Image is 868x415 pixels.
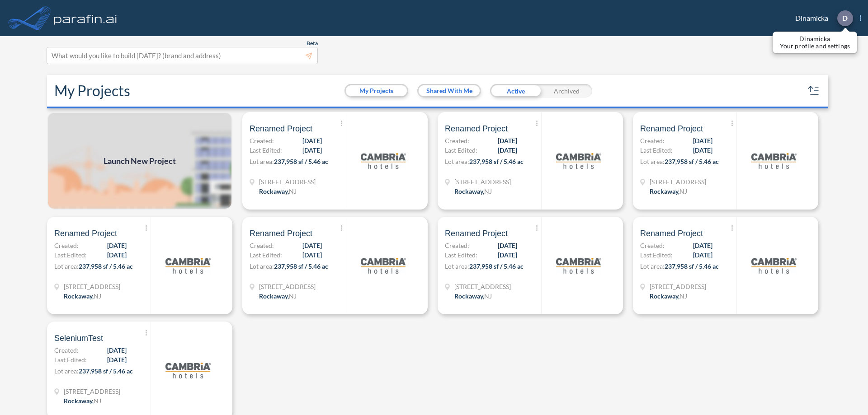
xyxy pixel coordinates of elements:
span: Rockaway , [64,292,94,300]
span: Renamed Project [250,123,312,134]
span: Lot area: [250,158,274,165]
span: Lot area: [640,262,665,270]
img: logo [556,243,601,288]
span: 321 Mt Hope Ave [454,282,511,291]
span: 321 Mt Hope Ave [650,282,706,291]
img: logo [52,9,119,27]
span: 237,958 sf / 5.46 ac [665,262,719,270]
p: Your profile and settings [780,42,850,50]
span: [DATE] [302,241,322,250]
span: [DATE] [498,145,517,155]
img: logo [556,138,601,183]
div: Rockaway, NJ [650,187,687,196]
span: Last Edited: [54,250,87,260]
span: Renamed Project [640,123,703,134]
span: 321 Mt Hope Ave [650,177,706,187]
span: Last Edited: [250,250,282,260]
span: NJ [679,292,687,300]
div: Rockaway, NJ [454,187,492,196]
div: Rockaway, NJ [259,291,297,301]
img: logo [361,138,406,183]
span: Renamed Project [54,228,117,239]
span: 237,958 sf / 5.46 ac [274,158,328,165]
span: Renamed Project [445,228,508,239]
span: Renamed Project [250,228,312,239]
img: logo [751,138,797,183]
span: Renamed Project [445,123,508,134]
img: logo [361,243,406,288]
span: Lot area: [54,262,79,270]
span: Created: [250,241,274,250]
span: 237,958 sf / 5.46 ac [79,262,133,270]
span: Launch New Project [104,155,176,167]
span: [DATE] [107,250,127,260]
span: Last Edited: [445,250,477,260]
span: Lot area: [54,367,79,375]
span: NJ [289,292,297,300]
span: [DATE] [693,136,712,145]
div: Rockaway, NJ [454,291,492,301]
span: Rockaway , [259,187,289,195]
span: [DATE] [107,355,127,364]
span: Last Edited: [445,145,477,155]
img: add [47,112,232,210]
button: sort [807,84,821,98]
span: Last Edited: [54,355,87,364]
span: [DATE] [498,241,517,250]
h2: My Projects [54,82,130,99]
div: Dinamicka [782,10,861,26]
div: Rockaway, NJ [259,187,297,196]
span: [DATE] [107,241,127,250]
span: 321 Mt Hope Ave [454,177,511,187]
span: Created: [250,136,274,145]
span: Rockaway , [454,292,484,300]
img: logo [165,243,211,288]
span: [DATE] [302,145,322,155]
span: Rockaway , [650,292,679,300]
span: Renamed Project [640,228,703,239]
span: Created: [54,345,79,355]
p: Dinamicka [780,35,850,42]
span: Last Edited: [640,145,673,155]
div: Active [490,84,541,98]
span: NJ [94,397,101,405]
span: Created: [640,136,665,145]
span: NJ [94,292,101,300]
span: [DATE] [498,136,517,145]
span: Created: [445,136,469,145]
span: Rockaway , [64,397,94,405]
span: Beta [307,40,318,47]
span: Created: [54,241,79,250]
span: 237,958 sf / 5.46 ac [469,158,524,165]
div: Archived [541,84,592,98]
span: Created: [445,241,469,250]
span: Created: [640,241,665,250]
span: Lot area: [250,262,274,270]
div: Rockaway, NJ [64,291,101,301]
span: Rockaway , [650,187,679,195]
span: NJ [289,187,297,195]
a: Launch New Project [47,112,232,210]
span: Rockaway , [454,187,484,195]
p: D [842,14,848,22]
span: [DATE] [693,145,712,155]
div: Rockaway, NJ [64,396,101,406]
span: [DATE] [693,241,712,250]
span: Rockaway , [259,292,289,300]
span: [DATE] [498,250,517,260]
span: NJ [484,292,492,300]
span: [DATE] [693,250,712,260]
span: [DATE] [302,136,322,145]
span: 321 Mt Hope Ave [259,282,316,291]
span: Lot area: [445,158,469,165]
span: Last Edited: [640,250,673,260]
span: NJ [484,187,492,195]
span: 321 Mt Hope Ave [64,387,120,396]
span: NJ [679,187,687,195]
div: Rockaway, NJ [650,291,687,301]
button: My Projects [346,85,407,96]
span: 237,958 sf / 5.46 ac [79,367,133,375]
span: Last Edited: [250,145,282,155]
span: 321 Mt Hope Ave [259,177,316,187]
span: 237,958 sf / 5.46 ac [274,262,328,270]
